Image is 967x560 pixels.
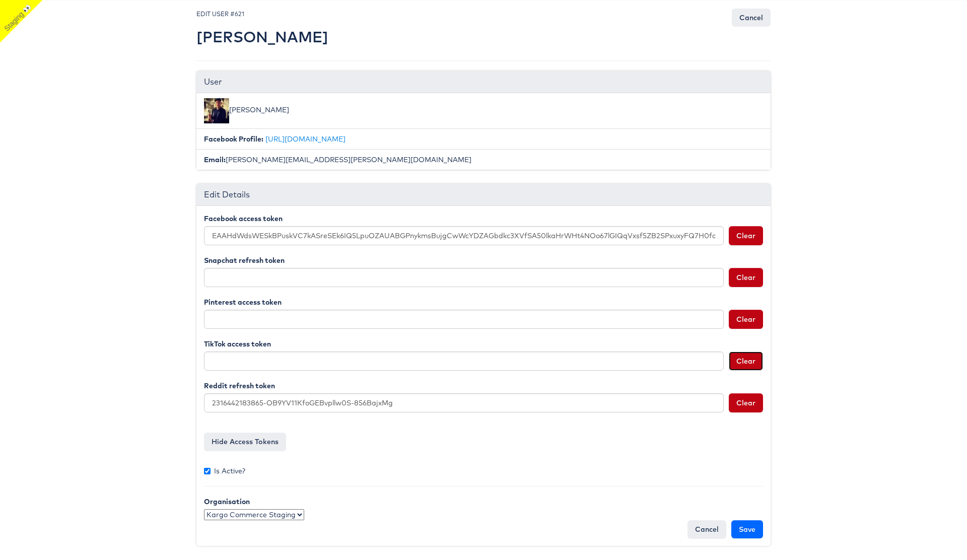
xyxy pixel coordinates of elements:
[204,381,275,391] label: Reddit refresh token
[729,226,763,245] button: Clear
[204,497,250,507] label: Organisation
[204,155,226,164] b: Email:
[196,71,771,93] div: User
[204,339,271,349] label: TikTok access token
[729,352,763,371] button: Clear
[729,310,763,329] button: Clear
[687,520,726,538] a: Cancel
[731,520,763,538] input: Save
[196,29,328,45] h2: [PERSON_NAME]
[196,149,771,170] li: [PERSON_NAME][EMAIL_ADDRESS][PERSON_NAME][DOMAIN_NAME]
[196,184,771,206] div: Edit Details
[204,433,286,451] button: Hide Access Tokens
[265,134,346,144] a: [URL][DOMAIN_NAME]
[204,255,285,265] label: Snapchat refresh token
[729,393,763,412] button: Clear
[204,468,211,474] input: Is Active?
[204,214,283,224] label: Facebook access token
[204,466,245,476] label: Is Active?
[732,9,771,27] a: Cancel
[204,297,282,307] label: Pinterest access token
[729,268,763,287] button: Clear
[196,10,244,18] small: EDIT USER #621
[204,134,263,144] b: Facebook Profile:
[196,93,771,129] li: [PERSON_NAME]
[204,98,229,123] img: picture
